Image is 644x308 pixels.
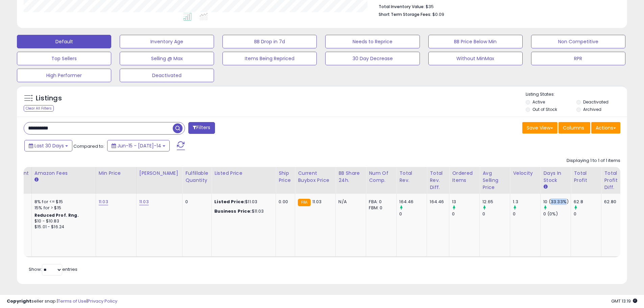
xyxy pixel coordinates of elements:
button: Inventory Age [120,35,214,48]
div: Fulfillment Cost [3,170,29,184]
button: Jun-15 - [DATE]-14 [107,140,170,151]
div: N/A [338,199,361,205]
div: It's back! [11,163,101,169]
div: 1.3 [513,199,540,205]
b: Total Inventory Value: [379,4,425,9]
div: 0 [574,211,601,217]
span: $0.09 [432,11,444,18]
h1: Support [33,6,54,11]
label: Deactivated [583,99,609,105]
a: 11.03 [139,198,149,205]
div: Avg Selling Price [482,170,507,191]
button: Columns [558,122,590,134]
span: Great [64,231,73,240]
small: FBA [298,199,310,206]
div: Hey Team, [11,99,105,106]
span: Compared to: [73,143,104,149]
button: Default [17,35,111,48]
li: $35 [379,2,615,10]
button: Items Being Repriced [222,52,317,65]
button: Home [106,3,119,16]
button: Save View [522,122,557,134]
button: Needs to Reprice [325,35,420,48]
div: Hey Team,I'm working on adding the SKU back in to Seller Snap now. I will update you once it's av... [5,95,111,133]
div: 0 [399,211,427,217]
span: 11.03 [312,198,322,205]
span: Columns [563,124,584,131]
div: Got it, thanks. [91,143,124,149]
b: Listed Price: [214,198,245,205]
div: 164.46 [430,199,444,205]
button: BB Price Below Min [428,35,523,48]
div: Velocity [513,170,538,177]
div: 13 [452,199,479,205]
div: seller snap | | [7,298,117,305]
img: Profile image for Support [19,4,30,15]
div: It's back!Have a great day team! [5,159,107,205]
div: 0 (0%) [543,211,571,217]
div: $11.03 [214,208,270,214]
div: Total Rev. Diff. [430,170,446,191]
button: RPR [531,52,625,65]
span: Show: entries [29,266,77,273]
button: Without MinMax [428,52,523,65]
span: Last 30 Days [34,142,64,149]
a: Terms of Use [58,298,87,304]
div: Amazon Fees [34,170,93,177]
div: Num of Comp. [369,170,393,184]
button: BB Drop in 7d [222,35,317,48]
div: 10 (33.33%) [543,199,571,205]
button: Actions [591,122,620,134]
div: 12.65 [482,199,510,205]
div: Current Buybox Price [298,170,333,184]
b: Reduced Prof. Rng. [34,212,79,218]
div: Listed Price [214,170,273,177]
div: Clear All Filters [24,105,54,112]
div: Team says… [5,139,130,159]
div: Thank you for your help. [52,79,124,86]
button: 30 Day Decrease [325,52,420,65]
button: Last 30 Days [24,140,72,151]
button: High Performer [17,69,111,82]
small: Amazon Fees. [34,177,39,183]
button: Top Sellers [17,52,111,65]
div: [PERSON_NAME] [139,170,180,177]
div: 0 [513,211,540,217]
div: BB Share 24h. [338,170,363,184]
div: Displaying 1 to 1 of 1 items [567,158,620,164]
span: Bad [32,231,42,240]
div: 15% for > $15 [34,205,91,211]
button: go back [4,3,17,16]
label: Out of Stock [532,106,557,112]
div: 164.46 [399,199,427,205]
div: Got it, thanks. [86,139,130,153]
div: Support says… [5,211,130,259]
div: I'm working on adding the SKU back in to Seller Snap now. I will update you once it's available. [11,109,105,129]
div: $11.03 [214,199,270,205]
p: Listing States: [526,91,627,98]
span: Amazing [80,231,89,240]
a: Privacy Policy [88,298,117,304]
div: Rate your conversation [13,218,93,226]
div: Total Profit [574,170,598,184]
div: Total Rev. [399,170,424,184]
div: I'll add this ASIN back in to Seller Snap for you [DATE] but in the future if you need to add mor... [11,16,105,55]
div: FBM: 0 [369,205,391,211]
span: Terrible [16,231,26,240]
div: 0.00 [279,199,290,205]
h5: Listings [36,94,62,103]
button: Deactivated [120,69,214,82]
label: Archived [583,106,601,112]
div: Fulfillable Quantity [185,170,209,184]
div: Britney says… [5,159,130,211]
div: Min Price [99,170,134,177]
div: $10 - $10.83 [34,218,91,224]
div: 0 [452,211,479,217]
div: 8% for <= $15 [34,199,91,205]
div: Team says… [5,65,130,95]
small: Days In Stock. [543,184,547,190]
b: Business Price: [214,208,252,214]
span: 2025-08-14 13:19 GMT [611,298,637,304]
div: Britney says… [5,95,130,138]
div: 62.80 [604,199,616,205]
